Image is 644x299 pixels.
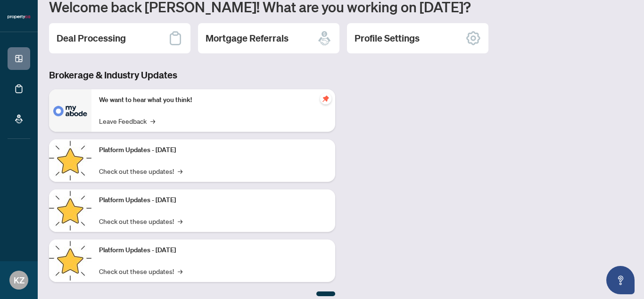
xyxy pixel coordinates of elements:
[49,139,91,182] img: Platform Updates - July 21, 2025
[49,189,91,232] img: Platform Updates - July 8, 2025
[178,166,182,176] span: →
[320,93,331,104] span: pushpin
[99,195,328,205] p: Platform Updates - [DATE]
[606,266,635,294] button: Open asap
[150,116,155,126] span: →
[49,239,91,282] img: Platform Updates - June 23, 2025
[99,216,182,226] a: Check out these updates!→
[49,68,335,82] h3: Brokerage & Industry Updates
[99,266,182,276] a: Check out these updates!→
[57,32,126,45] h2: Deal Processing
[178,266,182,276] span: →
[99,95,328,105] p: We want to hear what you think!
[99,245,328,256] p: Platform Updates - [DATE]
[49,89,91,132] img: We want to hear what you think!
[206,32,289,45] h2: Mortgage Referrals
[99,116,155,126] a: Leave Feedback→
[99,166,182,176] a: Check out these updates!→
[99,145,328,155] p: Platform Updates - [DATE]
[8,14,30,20] img: logo
[14,273,25,287] span: KZ
[355,32,420,45] h2: Profile Settings
[178,216,182,226] span: →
